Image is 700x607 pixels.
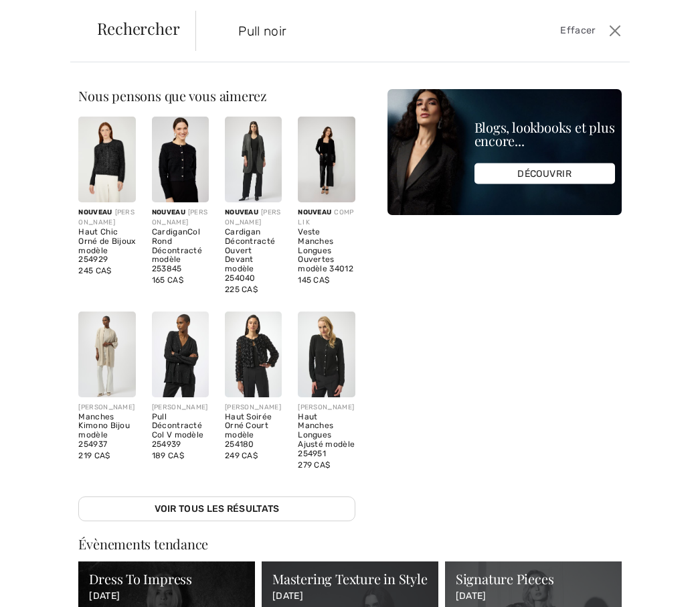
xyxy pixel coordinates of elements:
div: CardiganCol Rond Décontracté modèle 253845 [152,228,209,274]
div: Haut Manches Longues Ajusté modèle 254951 [298,413,355,459]
span: Nous pensons que vous aimerez [78,86,267,105]
div: [PERSON_NAME] [152,208,209,228]
div: [PERSON_NAME] [225,208,282,228]
span: 249 CA$ [225,451,258,460]
span: Aide [33,9,60,21]
div: [PERSON_NAME] [152,403,209,413]
input: TAPER POUR RECHERCHER [228,11,511,51]
div: Évènements tendance [78,537,621,551]
span: 279 CA$ [298,460,330,470]
div: Cardigan Décontracté Ouvert Devant modèle 254040 [225,228,282,283]
div: Veste Manches Longues Ouvertes modèle 34012 [298,228,355,274]
img: CardiganCol Rond Décontracté modèle 253845. Black [152,117,209,202]
span: 189 CA$ [152,451,184,460]
img: Haut Manches Longues Ajusté modèle 254951. Black [298,312,355,397]
div: Manches Kimono Bijou modèle 254937 [78,413,135,450]
span: Nouveau [152,208,185,216]
img: Haut Chic Orné de Bijoux modèle 254929. Black [78,117,135,202]
span: Rechercher [97,20,180,36]
div: [PERSON_NAME] [298,403,355,413]
div: Mastering Texture in Style [272,572,428,586]
img: Blogs, lookbooks et plus encore... [387,89,622,215]
img: Manches Kimono Bijou modèle 254937. Black/Black [78,312,135,397]
a: Voir tous les résultats [78,496,355,521]
div: Signature Pieces [456,572,611,586]
div: DÉCOUVRIR [474,163,615,184]
p: [DATE] [89,591,244,602]
div: [PERSON_NAME] [225,403,282,413]
button: Ferme [606,20,624,42]
span: 219 CA$ [78,451,110,460]
span: 245 CA$ [78,266,111,275]
p: [DATE] [456,591,611,602]
img: Pull Décontracté Col V modèle 254939. Black [152,312,209,397]
img: Veste Manches Longues Ouvertes modèle 34012. As sample [298,117,355,202]
img: Haut Soirée Orné Court modèle 254180. Black [225,312,282,397]
span: 165 CA$ [152,275,183,285]
span: Nouveau [78,208,112,216]
div: Dress To Impress [89,572,244,586]
p: [DATE] [272,591,428,602]
span: 225 CA$ [225,285,258,294]
div: [PERSON_NAME] [78,403,135,413]
span: Nouveau [225,208,258,216]
div: Haut Soirée Orné Court modèle 254180 [225,413,282,450]
div: Blogs, lookbooks et plus encore... [474,121,615,147]
div: Haut Chic Orné de Bijoux modèle 254929 [78,228,135,265]
span: 145 CA$ [298,275,329,285]
div: [PERSON_NAME] [78,208,135,228]
img: Cardigan Décontracté Ouvert Devant modèle 254040. Black/Black [225,117,282,202]
div: COMPLI K [298,208,355,228]
div: Pull Décontracté Col V modèle 254939 [152,413,209,450]
span: Effacer [560,23,595,38]
span: Nouveau [298,208,331,216]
